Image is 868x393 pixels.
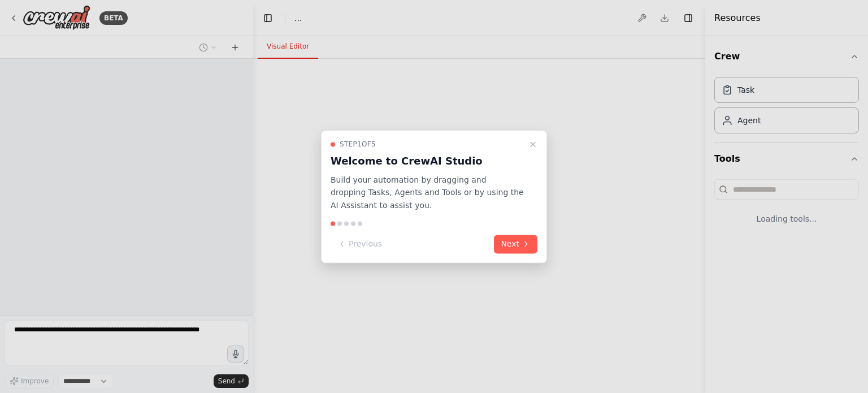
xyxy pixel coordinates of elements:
span: Step 1 of 5 [340,140,376,149]
button: Next [494,235,537,253]
button: Previous [331,235,389,253]
button: Close walkthrough [526,137,540,151]
h3: Welcome to CrewAI Studio [331,153,524,169]
p: Build your automation by dragging and dropping Tasks, Agents and Tools or by using the AI Assista... [331,174,524,212]
button: Hide left sidebar [260,10,276,26]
